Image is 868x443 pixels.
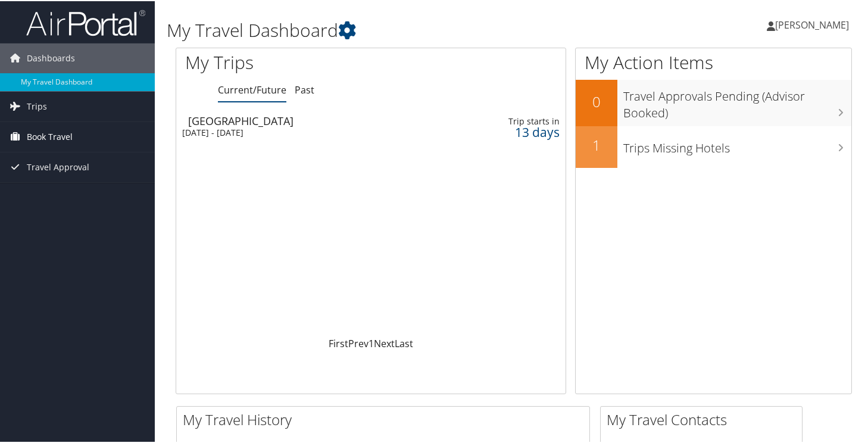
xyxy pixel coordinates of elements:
h3: Trips Missing Hotels [623,133,851,155]
h2: My Travel History [183,408,589,429]
h3: Travel Approvals Pending (Advisor Booked) [623,81,851,120]
a: First [329,336,348,349]
h1: My Trips [185,49,395,74]
span: Book Travel [27,121,73,151]
a: Past [295,82,314,95]
a: Next [374,336,395,349]
h2: 0 [576,91,617,111]
div: [GEOGRAPHIC_DATA] [188,114,442,125]
a: 1Trips Missing Hotels [576,125,851,167]
div: Trip starts in [478,115,560,126]
div: 13 days [478,126,560,136]
a: [PERSON_NAME] [767,6,861,42]
a: 1 [369,336,374,349]
img: airportal-logo.png [26,8,145,36]
a: Prev [348,336,369,349]
h2: My Travel Contacts [607,408,802,429]
a: 0Travel Approvals Pending (Advisor Booked) [576,79,851,124]
h1: My Travel Dashboard [167,17,629,42]
span: Travel Approval [27,151,89,181]
a: Last [395,336,413,349]
span: Trips [27,91,47,120]
a: Current/Future [218,82,286,95]
span: Dashboards [27,42,75,72]
h1: My Action Items [576,49,851,74]
div: [DATE] - [DATE] [182,126,436,137]
h2: 1 [576,134,617,154]
span: [PERSON_NAME] [775,17,849,30]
